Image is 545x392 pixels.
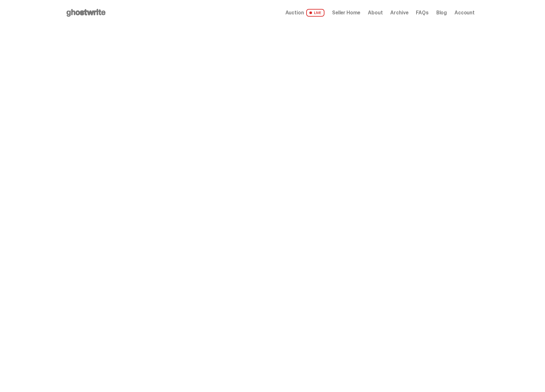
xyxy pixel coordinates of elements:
[436,10,447,15] a: Blog
[306,9,324,17] span: LIVE
[455,10,475,15] a: Account
[285,10,304,15] span: Auction
[285,9,324,17] a: Auction LIVE
[332,10,360,15] a: Seller Home
[416,10,428,15] a: FAQs
[390,10,408,15] a: Archive
[368,10,383,15] a: About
